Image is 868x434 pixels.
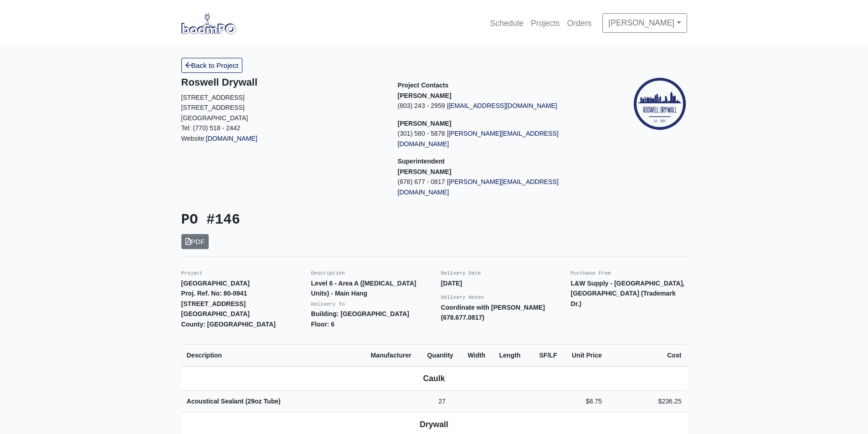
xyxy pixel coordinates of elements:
[181,92,384,103] p: [STREET_ADDRESS]
[398,82,449,89] span: Project Contacts
[564,13,596,33] a: Orders
[181,13,236,34] img: boomPO
[311,321,335,328] strong: Floor: 6
[563,391,607,413] td: $8.75
[181,102,384,113] p: [STREET_ADDRESS]
[441,280,462,287] strong: [DATE]
[527,13,564,33] a: Projects
[181,300,246,307] strong: [STREET_ADDRESS]
[206,135,257,142] a: [DOMAIN_NAME]
[441,295,484,300] small: Delivery Notes
[181,290,247,297] strong: Proj. Ref. No: 80-0941
[181,321,276,328] strong: County: [GEOGRAPHIC_DATA]
[181,77,384,143] div: Website:
[571,271,611,276] small: Purchase From
[398,120,452,127] strong: [PERSON_NAME]
[493,344,529,366] th: Length
[398,158,445,165] span: Superintendent
[365,344,422,366] th: Manufacturer
[420,420,448,429] b: Drywall
[311,301,345,307] small: Delivery To
[607,391,687,413] td: $236.25
[422,391,462,413] td: 27
[181,212,427,229] h3: PO #146
[571,278,687,309] p: L&W Supply - [GEOGRAPHIC_DATA], [GEOGRAPHIC_DATA] (Trademark Dr.)
[607,344,687,366] th: Cost
[529,344,562,366] th: SF/LF
[441,271,481,276] small: Delivery Date
[448,102,557,109] a: [EMAIL_ADDRESS][DOMAIN_NAME]
[311,271,345,276] small: Description
[181,77,384,88] h5: Roswell Drywall
[398,177,601,197] p: (678) 677 - 0817 |
[311,280,416,297] strong: Level 6 - Area A ([MEDICAL_DATA] Units) - Main Hang
[181,113,384,123] p: [GEOGRAPHIC_DATA]
[181,234,209,249] a: PDF
[441,304,545,322] strong: Coordinate with [PERSON_NAME] (678.677.0817)
[563,344,607,366] th: Unit Price
[398,168,452,175] strong: [PERSON_NAME]
[181,271,203,276] small: Project
[602,13,687,32] a: [PERSON_NAME]
[487,13,527,33] a: Schedule
[398,130,559,148] a: [PERSON_NAME][EMAIL_ADDRESS][DOMAIN_NAME]
[462,344,493,366] th: Width
[398,178,559,196] a: [PERSON_NAME][EMAIL_ADDRESS][DOMAIN_NAME]
[187,398,281,405] strong: Acoustical Sealant (29oz Tube)
[181,58,243,73] a: Back to Project
[422,344,462,366] th: Quantity
[181,123,384,133] p: Tel: (770) 518 - 2442
[398,101,601,111] p: (803) 243 - 2959 |
[423,374,445,383] b: Caulk
[181,344,365,366] th: Description
[398,128,601,149] p: (301) 580 - 5878 |
[311,310,409,317] strong: Building: [GEOGRAPHIC_DATA]
[181,280,250,287] strong: [GEOGRAPHIC_DATA]
[398,92,452,99] strong: [PERSON_NAME]
[181,310,250,317] strong: [GEOGRAPHIC_DATA]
